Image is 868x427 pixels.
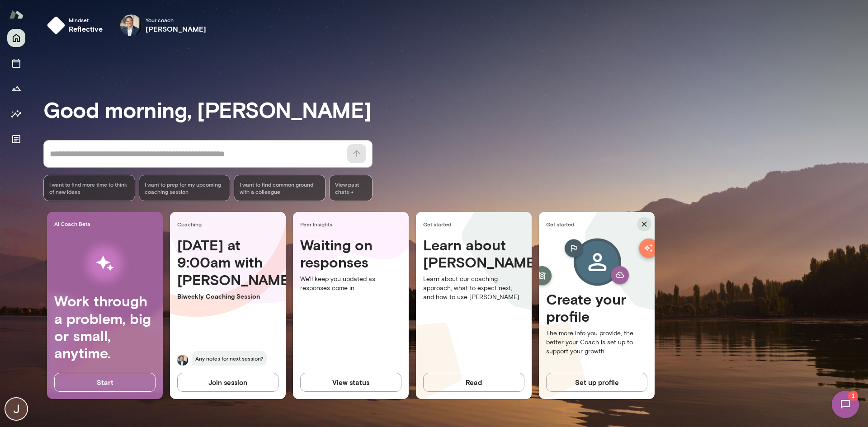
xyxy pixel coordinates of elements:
[54,220,159,227] span: AI Coach Beta
[146,23,207,34] h6: [PERSON_NAME]
[54,292,156,362] h4: Work through a problem, big or small, anytime.
[177,355,188,366] img: Mark
[300,236,401,271] h4: Waiting on responses
[546,291,647,325] h4: Create your profile
[7,29,25,47] button: Home
[7,105,25,123] button: Insights
[546,221,637,228] span: Get started
[329,175,373,201] span: View past chats ->
[177,221,282,228] span: Coaching
[240,181,320,195] span: I want to find common ground with a colleague
[177,292,278,301] p: Biweekly Coaching Session
[5,398,27,420] img: Jarrod Ross
[139,175,231,201] div: I want to prep for my upcoming coaching session
[423,236,524,271] h4: Learn about [PERSON_NAME]
[7,80,25,98] button: Growth Plan
[177,373,278,392] button: Join session
[54,373,156,392] button: Start
[192,351,267,366] span: Any notes for next session?
[47,16,65,34] img: mindset
[49,181,129,195] span: I want to find more time to think of new ideas
[43,11,110,40] button: Mindsetreflective
[300,221,405,228] span: Peer Insights
[234,175,325,201] div: I want to find common ground with a colleague
[546,329,647,356] p: The more info you provide, the better your Coach is set up to support your growth.
[550,236,644,291] img: Create profile
[423,275,524,302] p: Learn about our coaching approach, what to expect next, and how to use [PERSON_NAME].
[43,175,135,201] div: I want to find more time to think of new ideas
[7,54,25,72] button: Sessions
[7,130,25,148] button: Documents
[146,16,207,23] span: Your coach
[69,16,103,23] span: Mindset
[145,181,225,195] span: I want to prep for my upcoming coaching session
[177,236,278,288] h4: [DATE] at 9:00am with [PERSON_NAME]
[69,23,103,34] h6: reflective
[300,275,401,293] p: We'll keep you updated as responses come in.
[114,11,213,40] div: Mark ZschockeYour coach[PERSON_NAME]
[300,373,401,392] button: View status
[9,6,24,23] img: Mento
[65,235,145,292] img: AI Workflows
[546,373,647,392] button: Set up profile
[423,373,524,392] button: Read
[120,14,142,36] img: Mark Zschocke
[43,97,868,122] h3: Good morning, [PERSON_NAME]
[423,221,528,228] span: Get started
